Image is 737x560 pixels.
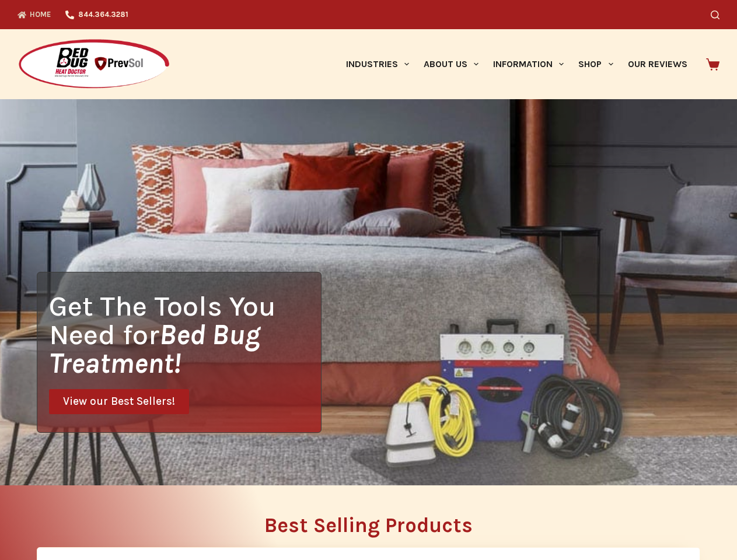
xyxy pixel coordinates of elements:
a: Our Reviews [620,29,694,99]
a: View our Best Sellers! [49,389,189,414]
a: Industries [338,29,416,99]
span: View our Best Sellers! [63,396,175,407]
a: Shop [571,29,620,99]
nav: Primary [338,29,694,99]
button: Search [711,10,719,19]
h1: Get The Tools You Need for [49,292,321,377]
a: About Us [416,29,485,99]
a: Information [486,29,571,99]
h2: Best Selling Products [37,515,700,535]
i: Bed Bug Treatment! [49,318,260,380]
img: Prevsol/Bed Bug Heat Doctor [18,38,170,90]
button: Open LiveChat chat widget [9,5,44,40]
